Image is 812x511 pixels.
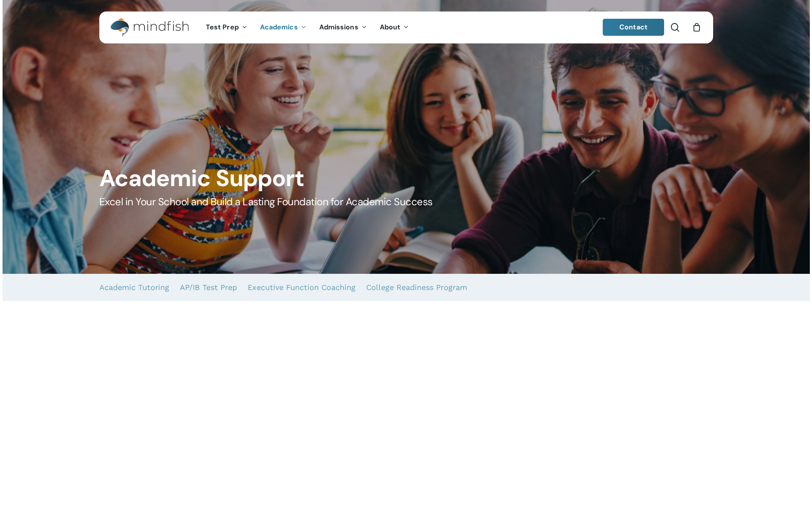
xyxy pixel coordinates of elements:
a: Contact [603,19,664,36]
nav: Main Menu [199,11,415,43]
h1: Academic Support [99,165,713,192]
a: About [373,24,416,31]
span: Admissions [319,23,358,32]
header: Main Menu [99,11,713,43]
span: Test Prep [206,23,239,32]
a: College Readiness Program [366,274,467,301]
span: Contact [619,23,647,32]
a: Admissions [313,24,373,31]
h5: Excel in Your School and Build a Lasting Foundation for Academic Success [99,195,713,209]
a: AP/IB Test Prep [180,274,237,301]
a: Academics [254,24,313,31]
a: Cart [692,23,702,32]
a: Test Prep [199,24,254,31]
span: About [380,23,401,32]
span: Academics [260,23,298,32]
a: Academic Tutoring [99,274,169,301]
a: Executive Function Coaching [248,274,355,301]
